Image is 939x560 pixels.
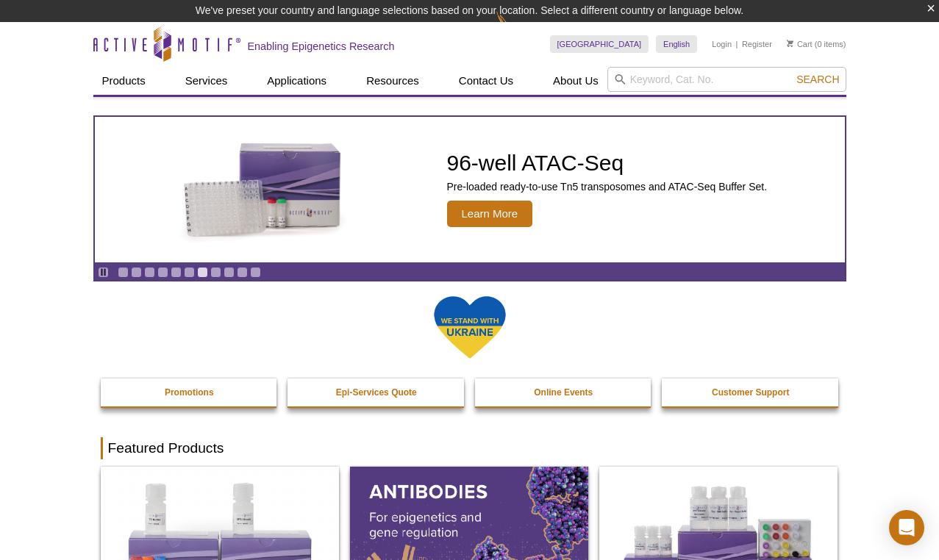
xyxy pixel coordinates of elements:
[224,267,235,278] a: Go to slide 9
[250,267,261,278] a: Go to slide 11
[171,267,182,278] a: Go to slide 5
[534,387,593,398] strong: Online Events
[101,437,839,459] h2: Featured Products
[131,267,142,278] a: Go to slide 2
[101,378,279,406] a: Promotions
[258,67,335,95] a: Applications
[118,267,129,278] a: Go to slide 1
[447,180,768,193] p: Pre-loaded ready-to-use Tn5 transposomes and ATAC-Seq Buffer Set.
[889,510,924,545] div: Open Intercom Messenger
[712,387,789,398] strong: Customer Support
[787,39,813,49] a: Cart
[176,67,237,95] a: Services
[93,67,154,95] a: Products
[496,11,535,46] img: Change Here
[157,267,168,278] a: Go to slide 4
[433,295,507,360] img: We Stand With Ukraine
[171,134,355,245] img: Active Motif Kit photo
[712,39,732,49] a: Login
[550,35,649,53] a: [GEOGRAPHIC_DATA]
[210,267,221,278] a: Go to slide 8
[288,378,465,406] a: Epi-Services Quote
[237,267,248,278] a: Go to slide 10
[197,267,208,278] a: Go to slide 7
[742,39,772,49] a: Register
[450,67,522,95] a: Contact Us
[475,378,653,406] a: Online Events
[144,267,155,278] a: Go to slide 3
[95,117,845,262] a: Active Motif Kit photo 96-well ATAC-Seq Pre-loaded ready-to-use Tn5 transposomes and ATAC-Seq Buf...
[184,267,195,278] a: Go to slide 6
[787,35,846,53] li: (0 items)
[357,67,428,95] a: Resources
[792,73,843,86] button: Search
[447,201,533,227] span: Learn More
[736,35,738,53] li: |
[544,67,607,95] a: About Us
[165,387,214,398] strong: Promotions
[787,40,793,47] img: Your Cart
[336,387,417,398] strong: Epi-Services Quote
[248,40,395,53] h2: Enabling Epigenetics Research
[95,117,845,262] article: 96-well ATAC-Seq
[662,378,840,406] a: Customer Support
[447,152,768,174] h2: 96-well ATAC-Seq
[607,67,846,92] input: Keyword, Cat. No.
[796,73,839,85] span: Search
[656,35,697,53] a: English
[98,267,109,278] a: Toggle autoplay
